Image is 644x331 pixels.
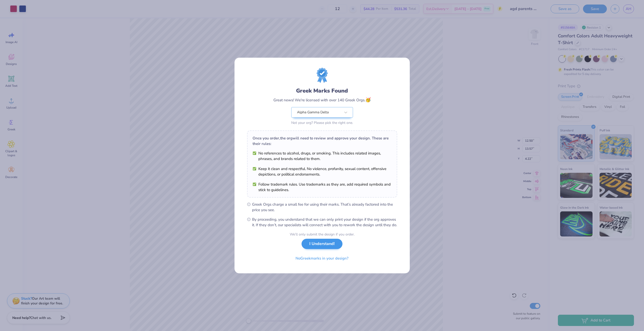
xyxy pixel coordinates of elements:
li: Keep it clean and respectful. No violence, profanity, sexual content, offensive depictions, or po... [253,166,392,177]
div: Not your org? Please pick the right one. [291,120,353,125]
img: License badge [317,68,328,83]
li: Follow trademark rules. Use trademarks as they are, add required symbols and stick to guidelines. [253,182,392,193]
li: No references to alcohol, drugs, or smoking. This includes related images, phrases, and brands re... [253,150,392,161]
div: We’ll only submit the design if you order. [290,232,355,237]
div: Greek Marks Found [296,87,348,95]
span: Greek Orgs charge a small fee for using their marks. That’s already factored into the price you see. [252,202,397,213]
span: By proceeding, you understand that we can only print your design if the org approves it. If they ... [252,217,397,228]
button: NoGreekmarks in your design? [291,253,353,264]
div: Great news! We're licensed with over 140 Greek Orgs. [273,97,371,103]
span: 🥳 [365,97,371,103]
div: Once you order, the org will need to review and approve your design. These are their rules: [253,135,392,146]
button: I Understand! [302,239,342,249]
